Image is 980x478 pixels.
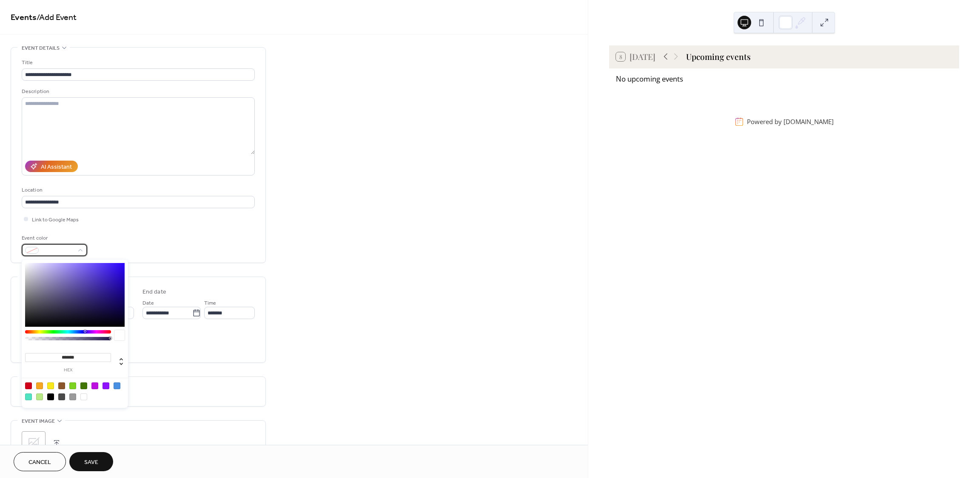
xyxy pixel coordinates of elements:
span: Event image [22,417,55,426]
span: Event details [22,44,60,53]
button: Save [69,452,113,471]
div: #8B572A [58,382,65,389]
button: AI Assistant [25,161,78,172]
div: #B8E986 [36,393,43,400]
a: [DOMAIN_NAME] [783,117,834,126]
div: #4A4A4A [58,393,65,400]
span: Date [142,299,154,308]
div: Event color [22,234,85,243]
div: #50E3C2 [25,393,32,400]
div: #BD10E0 [91,382,98,389]
div: Description [22,87,253,96]
div: Location [22,186,253,195]
button: Cancel [14,452,66,471]
div: #4A90E2 [114,382,120,389]
div: End date [142,288,166,297]
div: #FFFFFF [80,393,87,400]
div: #D0021B [25,382,32,389]
div: AI Assistant [41,163,72,172]
span: Link to Google Maps [32,215,79,224]
label: hex [25,368,111,373]
div: Powered by [747,117,834,126]
div: #7ED321 [69,382,76,389]
div: ; [22,431,46,455]
div: Title [22,58,253,67]
span: Time [204,299,216,308]
div: #417505 [80,382,87,389]
div: #F8E71C [47,382,54,389]
div: #9B9B9B [69,393,76,400]
div: No upcoming events [616,74,952,84]
span: / Add Event [37,9,77,26]
div: #F5A623 [36,382,43,389]
a: Events [11,9,37,26]
div: #000000 [47,393,54,400]
div: #9013FE [103,382,109,389]
div: Upcoming events [686,51,751,63]
span: Save [84,458,98,467]
span: Cancel [28,458,51,467]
